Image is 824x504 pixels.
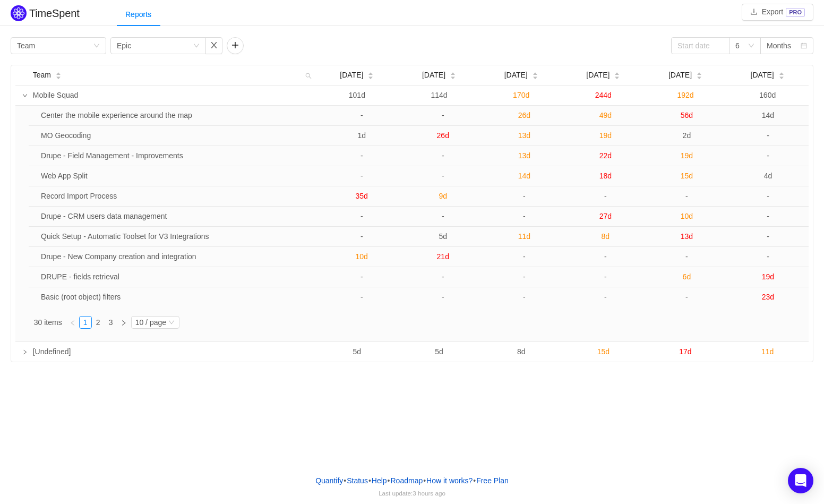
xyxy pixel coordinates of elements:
[117,316,130,329] li: Next Page
[80,317,91,328] a: 1
[450,75,456,78] i: icon: caret-down
[37,106,321,126] td: Center the mobile experience around the map
[513,91,529,99] span: 170d
[227,37,244,54] button: icon: plus
[356,192,368,200] span: 35d
[37,146,321,166] td: Drupe - Field Management - Improvements
[344,476,346,485] span: •
[135,317,166,328] div: 10 / page
[764,172,772,180] span: 4d
[360,212,363,220] span: -
[442,172,444,180] span: -
[22,349,28,355] i: icon: right
[340,70,363,81] span: [DATE]
[518,172,530,180] span: 14d
[614,71,620,74] i: icon: caret-up
[681,232,693,241] span: 13d
[614,71,620,78] div: Sort
[450,71,456,78] div: Sort
[437,252,449,261] span: 21d
[17,38,35,54] div: Team
[518,131,530,140] span: 13d
[801,42,807,50] i: icon: calendar
[778,71,784,74] i: icon: caret-up
[29,86,316,106] td: Mobile Squad
[431,91,447,99] span: 114d
[614,75,620,78] i: icon: caret-down
[450,71,456,74] i: icon: caret-up
[523,192,526,200] span: -
[360,232,363,241] span: -
[685,293,688,301] span: -
[55,71,61,74] i: icon: caret-up
[599,151,612,160] span: 22d
[205,37,222,54] button: icon: close
[442,212,444,220] span: -
[368,476,371,485] span: •
[360,172,363,180] span: -
[66,316,79,329] li: Previous Page
[604,272,607,281] span: -
[55,71,62,78] div: Sort
[360,272,363,281] span: -
[33,70,51,81] span: Team
[762,111,774,119] span: 14d
[117,38,131,54] div: Epic
[37,287,321,307] td: Basic (root object) filters
[105,317,117,328] a: 3
[11,5,27,21] img: Quantify logo
[697,75,702,78] i: icon: caret-down
[599,131,612,140] span: 19d
[349,91,365,99] span: 101d
[788,468,813,493] div: Open Intercom Messenger
[504,70,528,81] span: [DATE]
[473,476,476,485] span: •
[532,71,538,74] i: icon: caret-up
[677,91,693,99] span: 192d
[121,320,127,326] i: icon: right
[346,473,368,489] a: Status
[778,71,785,78] div: Sort
[422,70,445,81] span: [DATE]
[604,252,607,261] span: -
[767,131,769,140] span: -
[193,42,200,50] i: icon: down
[767,151,769,160] span: -
[37,166,321,186] td: Web App Split
[360,151,363,160] span: -
[683,131,691,140] span: 2d
[748,42,754,50] i: icon: down
[301,65,316,85] i: icon: search
[37,207,321,227] td: Drupe - CRM users data management
[685,192,688,200] span: -
[105,316,117,329] li: 3
[368,75,374,78] i: icon: caret-down
[426,473,473,489] button: How it works?
[668,70,692,81] span: [DATE]
[368,71,374,74] i: icon: caret-up
[751,70,774,81] span: [DATE]
[92,317,104,328] a: 2
[679,347,691,356] span: 17d
[762,272,774,281] span: 19d
[597,347,610,356] span: 15d
[315,473,344,489] a: Quantify
[29,7,80,19] h2: TimeSpent
[586,70,610,81] span: [DATE]
[518,111,530,119] span: 26d
[22,93,28,98] i: icon: down
[735,38,740,54] div: 6
[413,490,445,497] span: 3 hours ago
[595,91,612,99] span: 244d
[379,490,445,497] span: Last update:
[37,126,321,146] td: MO Geocoding
[671,37,729,54] input: Start date
[778,75,784,78] i: icon: caret-down
[696,71,702,78] div: Sort
[762,293,774,301] span: 23d
[360,293,363,301] span: -
[599,172,612,180] span: 18d
[70,320,76,326] i: icon: left
[767,232,769,241] span: -
[681,151,693,160] span: 19d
